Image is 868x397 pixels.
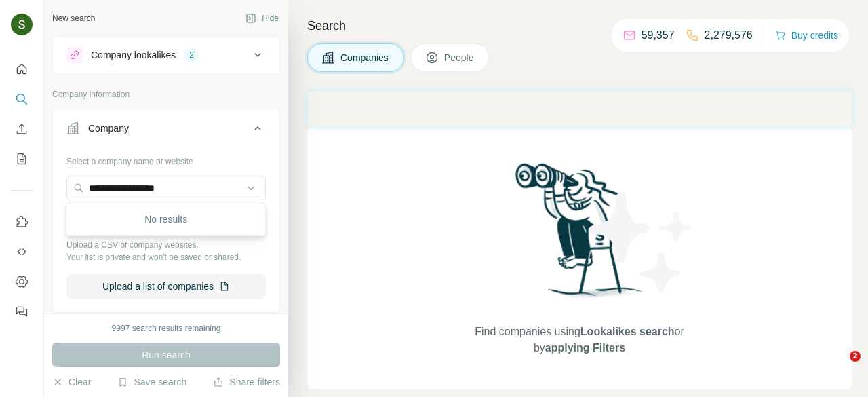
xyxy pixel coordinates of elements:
[66,239,266,251] p: Upload a CSV of company websites.
[112,322,221,335] div: 9997 search results remaining
[705,27,753,43] p: 2,279,576
[307,91,852,127] iframe: Banner
[307,16,852,35] h4: Search
[850,351,861,362] span: 2
[340,51,390,64] span: Companies
[580,181,702,303] img: Surfe Illustration - Stars
[11,57,33,81] button: Quick start
[117,375,186,389] button: Save search
[545,342,625,354] span: applying Filters
[53,112,279,150] button: Company
[580,326,675,337] span: Lookalikes search
[11,87,33,111] button: Search
[52,375,91,389] button: Clear
[52,88,280,100] p: Company information
[11,210,33,234] button: Use Surfe on LinkedIn
[53,39,279,71] button: Company lookalikes2
[236,8,288,29] button: Hide
[11,240,33,264] button: Use Surfe API
[775,26,838,45] button: Buy credits
[184,49,199,61] div: 2
[444,51,475,64] span: People
[509,159,650,311] img: Surfe Illustration - Woman searching with binoculars
[66,150,266,168] div: Select a company name or website
[66,251,266,263] p: Your list is private and won't be saved or shared.
[11,299,33,324] button: Feedback
[11,14,33,35] img: Avatar
[91,48,176,62] div: Company lookalikes
[471,324,688,356] span: Find companies using or by
[11,147,33,171] button: My lists
[213,375,280,389] button: Share filters
[66,274,266,299] button: Upload a list of companies
[52,12,95,24] div: New search
[822,351,854,383] iframe: Intercom live chat
[69,206,262,233] div: No results
[642,27,675,43] p: 59,357
[11,269,33,294] button: Dashboard
[11,117,33,141] button: Enrich CSV
[88,121,129,135] div: Company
